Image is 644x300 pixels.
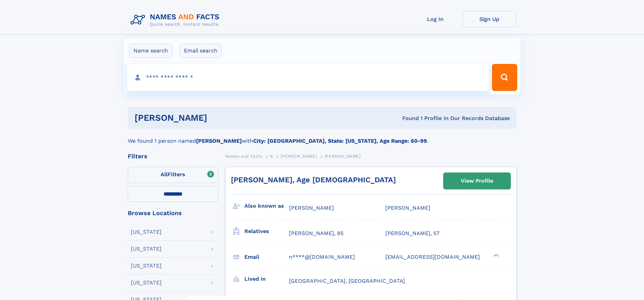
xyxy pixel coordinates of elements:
div: View Profile [461,173,493,189]
a: Log In [408,11,462,27]
div: Browse Locations [128,210,218,216]
a: Names and Facts [225,152,262,160]
a: [PERSON_NAME] [281,152,317,160]
label: Name search [129,44,172,58]
a: N [270,152,273,160]
div: Found 1 Profile In Our Records Database [305,115,510,122]
div: [US_STATE] [131,229,162,235]
b: [PERSON_NAME] [196,138,242,144]
a: [PERSON_NAME], 57 [385,230,439,237]
a: View Profile [444,173,510,189]
button: Search Button [492,64,517,91]
input: search input [127,64,489,91]
span: [PERSON_NAME] [289,205,334,211]
span: [PERSON_NAME] [385,205,430,211]
h3: Also known as [244,200,289,212]
span: N [270,154,273,159]
div: We found 1 person named with . [128,129,517,145]
b: City: [GEOGRAPHIC_DATA], State: [US_STATE], Age Range: 60-99 [253,138,427,144]
span: [EMAIL_ADDRESS][DOMAIN_NAME] [385,254,480,260]
div: ❯ [492,253,500,257]
span: All [161,171,168,178]
h1: [PERSON_NAME] [135,114,305,122]
a: [PERSON_NAME], 85 [289,230,343,237]
a: [PERSON_NAME], Age [DEMOGRAPHIC_DATA] [231,176,396,184]
h3: Lived in [244,273,289,285]
a: Sign Up [462,11,517,27]
div: Filters [128,153,218,159]
span: [PERSON_NAME] [281,154,317,159]
span: [PERSON_NAME] [325,154,361,159]
h3: Relatives [244,226,289,237]
img: Logo Names and Facts [128,11,225,29]
div: [US_STATE] [131,246,162,252]
h3: Email [244,251,289,263]
div: [US_STATE] [131,263,162,269]
span: [GEOGRAPHIC_DATA], [GEOGRAPHIC_DATA] [289,278,405,284]
label: Email search [180,44,222,58]
label: Filters [128,167,218,183]
div: [US_STATE] [131,280,162,285]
